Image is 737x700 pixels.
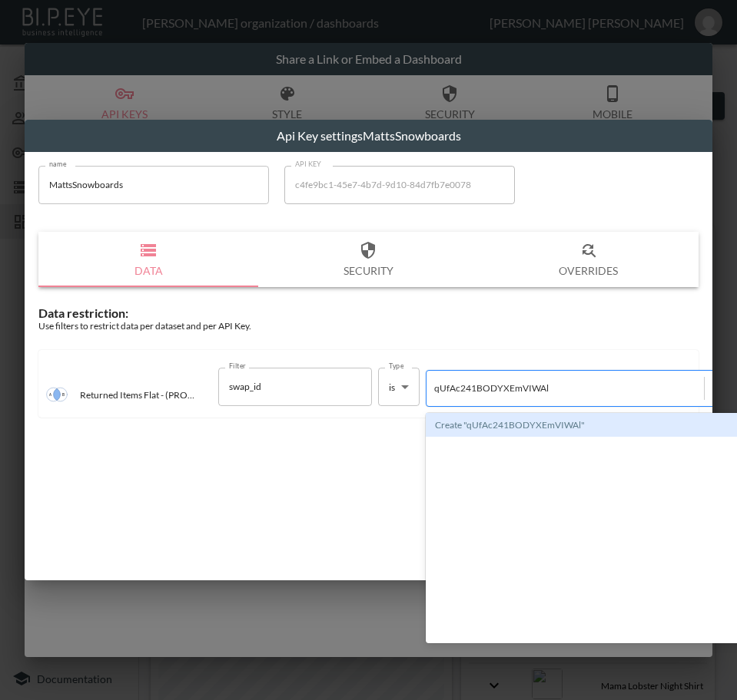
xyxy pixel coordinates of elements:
label: Type [389,361,404,371]
button: Data [38,232,258,287]
label: Filter [229,361,246,371]
h2: Api Key settings MattsSnowboards [25,120,712,152]
div: Use filters to restrict data per dataset and per API Key. [38,320,699,332]
input: Filter [225,375,342,399]
label: API KEY [295,159,322,169]
button: Security [258,232,478,287]
p: Returned Items Flat - (PROD) - v2 [80,389,200,401]
button: Overrides [479,232,699,287]
span: Data restriction: [38,305,128,320]
span: is [389,381,395,393]
img: inner join icon [46,384,68,405]
label: name [49,159,67,169]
